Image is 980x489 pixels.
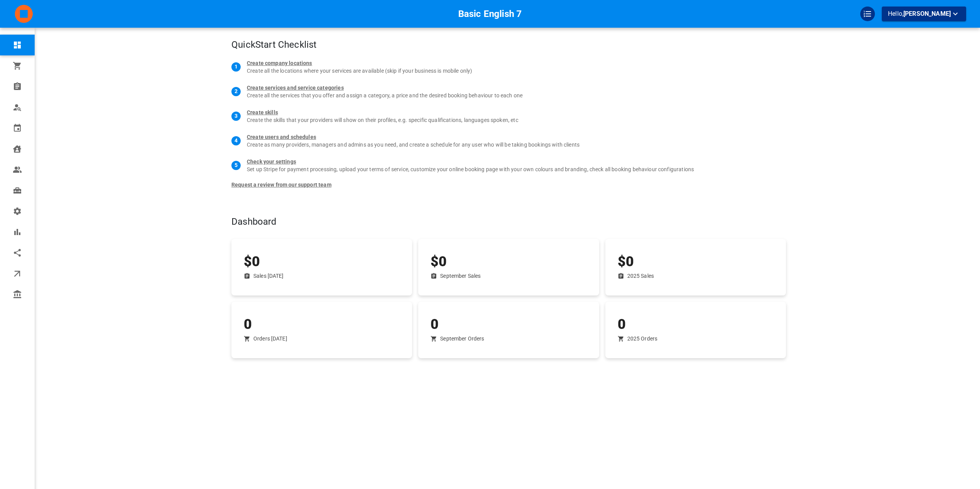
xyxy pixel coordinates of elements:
[253,335,287,343] p: Orders Today
[247,141,786,149] p: Create as many providers, managers and admins as you need, and create a schedule for any user who...
[888,9,960,19] p: Hello,
[231,136,241,145] div: 4
[231,62,241,72] div: 1
[860,7,875,21] div: QuickStart Guide
[458,7,522,21] h6: Basic English 7
[431,254,447,270] span: $0
[247,59,312,67] div: Create company locations
[247,84,344,92] div: Create services and service categories
[231,39,694,51] h4: QuickStart Checklist
[431,316,439,332] span: 0
[247,92,786,99] p: Create all the services that you offer and assign a category, a price and the desired booking beh...
[231,178,332,192] div: Request a review from our support team
[247,158,296,165] div: Check your settings
[247,165,786,173] p: Set up Stripe for payment processing, upload your terms of service, customize your online booking...
[231,112,241,121] div: 3
[247,67,786,75] p: Create all the locations where your services are available (skip if your business is mobile only)
[247,108,278,116] div: Create skills
[903,10,951,17] span: [PERSON_NAME]
[440,272,481,280] p: September Sales
[247,133,316,141] div: Create users and schedules
[253,272,284,280] p: Sales Today
[231,216,689,228] h4: Dashboard
[627,272,654,280] p: 2025 Sales
[618,254,634,270] span: $0
[231,87,241,96] div: 2
[231,161,241,170] div: 5
[618,316,626,332] span: 0
[14,4,34,23] img: company-logo
[247,116,786,124] p: Create the skills that your providers will show on their profiles, e.g. specific qualifications, ...
[244,316,252,332] span: 0
[627,335,657,343] p: 2025 Orders
[440,335,484,343] p: September Orders
[882,7,966,21] button: Hello,[PERSON_NAME]
[244,254,260,270] span: $0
